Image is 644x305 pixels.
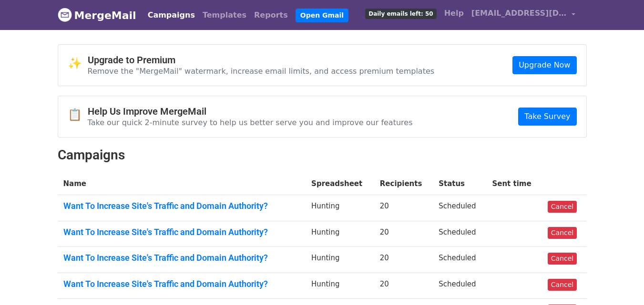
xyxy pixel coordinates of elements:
[548,201,577,213] a: Cancel
[88,66,435,76] p: Remove the "MergeMail" watermark, increase email limits, and access premium templates
[68,108,88,122] span: 📋
[486,173,542,195] th: Sent time
[548,227,577,239] a: Cancel
[433,221,486,247] td: Scheduled
[433,273,486,299] td: Scheduled
[306,221,374,247] td: Hunting
[468,4,579,26] a: [EMAIL_ADDRESS][DOMAIN_NAME]
[63,201,300,211] a: Want To Increase Site's Traffic and Domain Authority?
[518,108,576,126] a: Take Survey
[88,106,413,117] h4: Help Us Improve MergeMail
[58,173,306,195] th: Name
[433,195,486,221] td: Scheduled
[440,4,468,23] a: Help
[68,57,88,70] span: ✨
[471,8,567,19] span: [EMAIL_ADDRESS][DOMAIN_NAME]
[58,5,136,25] a: MergeMail
[374,173,433,195] th: Recipients
[548,253,577,265] a: Cancel
[512,56,576,74] a: Upgrade Now
[306,195,374,221] td: Hunting
[63,253,300,263] a: Want To Increase Site's Traffic and Domain Authority?
[361,4,440,23] a: Daily emails left: 50
[433,247,486,273] td: Scheduled
[58,147,587,163] h2: Campaigns
[58,8,72,22] img: MergeMail logo
[306,173,374,195] th: Spreadsheet
[374,221,433,247] td: 20
[374,195,433,221] td: 20
[88,54,435,66] h4: Upgrade to Premium
[250,6,292,25] a: Reports
[199,6,250,25] a: Templates
[374,273,433,299] td: 20
[374,247,433,273] td: 20
[88,118,413,128] p: Take our quick 2-minute survey to help us better serve you and improve our features
[365,9,436,19] span: Daily emails left: 50
[433,173,486,195] th: Status
[548,279,577,291] a: Cancel
[296,9,348,22] a: Open Gmail
[63,227,300,237] a: Want To Increase Site's Traffic and Domain Authority?
[63,279,300,289] a: Want To Increase Site's Traffic and Domain Authority?
[144,6,199,25] a: Campaigns
[306,273,374,299] td: Hunting
[306,247,374,273] td: Hunting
